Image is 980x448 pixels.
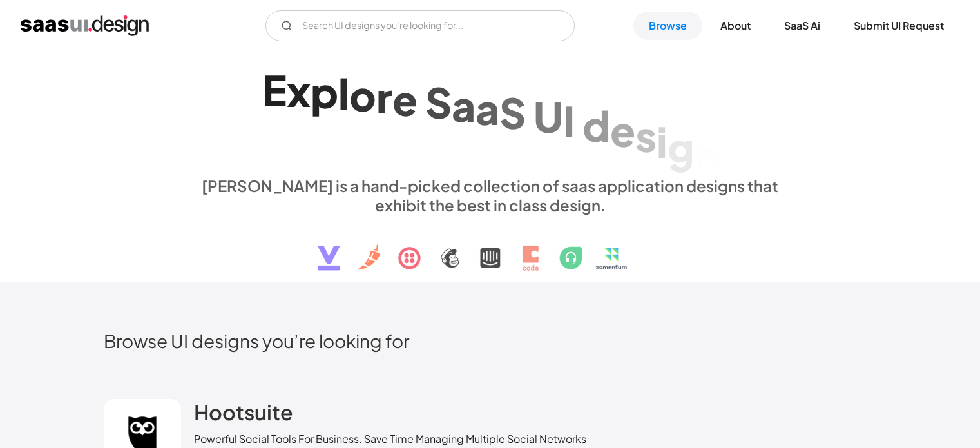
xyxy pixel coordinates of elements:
form: Email Form [265,10,575,41]
div: e [610,105,635,155]
input: Search UI designs you're looking for... [265,10,575,41]
a: Hootsuite [194,399,293,431]
img: text, icon, saas logo [295,215,686,282]
div: p [311,66,338,116]
div: U [533,92,563,141]
a: SaaS Ai [769,12,836,40]
div: d [582,101,610,150]
h2: Hootsuite [194,399,293,425]
div: a [476,84,499,133]
div: x [287,66,311,115]
div: S [425,77,452,127]
a: About [705,12,766,40]
div: l [338,68,349,118]
div: r [376,72,392,122]
a: Browse [633,12,702,40]
div: g [668,122,694,171]
div: I [563,95,575,145]
a: Submit UI Request [838,12,959,40]
div: [PERSON_NAME] is a hand-picked collection of saas application designs that exhibit the best in cl... [194,176,787,215]
a: home [21,15,149,36]
div: s [635,110,657,160]
div: o [349,70,376,119]
div: E [262,65,287,115]
div: e [392,74,418,124]
div: n [694,128,718,178]
h2: Browse UI designs you’re looking for [104,329,877,352]
div: i [657,116,668,166]
h1: Explore SaaS UI design patterns & interactions. [194,64,787,164]
div: S [499,87,526,137]
div: a [452,80,476,130]
div: Powerful Social Tools For Business. Save Time Managing Multiple Social Networks [194,431,586,447]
